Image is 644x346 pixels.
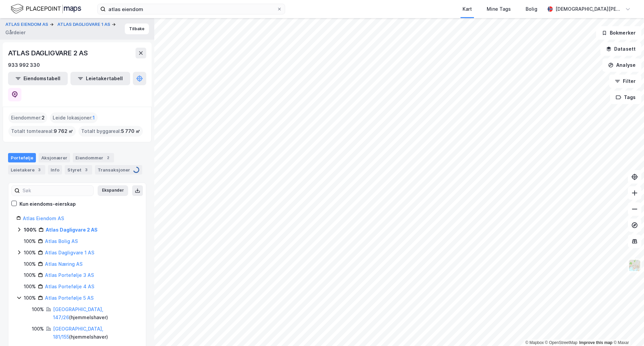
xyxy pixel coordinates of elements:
div: Info [48,165,62,175]
div: Mine Tags [487,5,511,13]
a: Mapbox [525,340,544,345]
button: Bokmerker [596,26,641,40]
a: Atlas Portefølje 3 AS [45,272,94,278]
div: ATLAS DAGLIGVARE 2 AS [8,48,89,58]
a: Atlas Eiendom AS [23,215,64,221]
a: Atlas Dagligvare 2 AS [46,227,98,233]
button: Filter [609,75,641,88]
div: [DEMOGRAPHIC_DATA][PERSON_NAME] [555,5,623,13]
button: Tilbake [125,23,149,34]
div: Kontrollprogram for chat [610,314,644,346]
input: Søk [20,186,93,196]
div: 2 [105,154,111,161]
div: Kart [463,5,472,13]
div: 100% [24,294,36,302]
div: Eiendommer : [8,112,47,123]
span: 2 [42,114,45,122]
div: Kun eiendoms-eierskap [19,200,76,208]
div: 100% [24,226,37,234]
span: 5 770 ㎡ [121,127,140,135]
div: Aksjonærer [39,153,70,162]
button: ATLAS EIENDOM AS [5,21,50,28]
div: 100% [24,237,36,245]
div: 100% [24,283,36,291]
a: OpenStreetMap [545,340,578,345]
div: Eiendommer [73,153,114,162]
button: Leietakertabell [70,72,130,85]
button: Eiendomstabell [8,72,68,85]
input: Søk på adresse, matrikkel, gårdeiere, leietakere eller personer [106,4,277,14]
a: Improve this map [579,340,612,345]
div: 100% [32,325,44,333]
div: Styret [65,165,92,175]
a: Atlas Portefølje 5 AS [45,295,94,301]
div: 100% [32,305,44,313]
div: 100% [24,260,36,268]
img: spinner.a6d8c91a73a9ac5275cf975e30b51cfb.svg [133,166,140,173]
a: Atlas Dagligvare 1 AS [45,250,94,255]
div: ( hjemmelshaver ) [53,325,138,341]
div: ( hjemmelshaver ) [53,305,138,322]
span: 1 [93,114,95,122]
div: 933 992 330 [8,61,40,69]
button: Tags [610,91,641,104]
div: Totalt tomteareal : [8,126,76,137]
div: Totalt byggareal : [78,126,143,137]
div: 100% [24,249,36,257]
div: Bolig [526,5,537,13]
button: Ekspander [98,185,128,196]
a: Atlas Bolig AS [45,238,78,244]
div: Transaksjoner [95,165,142,175]
iframe: Chat Widget [610,314,644,346]
a: Atlas Næring AS [45,261,83,267]
img: Z [628,259,641,272]
div: Leide lokasjoner : [50,112,98,123]
span: 9 762 ㎡ [54,127,73,135]
button: ATLAS DAGLIGVARE 1 AS [57,21,112,28]
div: 3 [36,166,43,173]
div: 100% [24,271,36,279]
div: 3 [83,166,90,173]
a: Atlas Portefølje 4 AS [45,284,94,289]
a: [GEOGRAPHIC_DATA], 181/155 [53,326,103,340]
div: Portefølje [8,153,36,162]
div: Leietakere [8,165,45,175]
img: logo.f888ab2527a4732fd821a326f86c7f29.svg [11,3,81,15]
button: Datasett [600,42,641,56]
button: Analyse [602,58,641,72]
a: [GEOGRAPHIC_DATA], 147/26 [53,306,103,320]
div: Gårdeier [5,29,25,37]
